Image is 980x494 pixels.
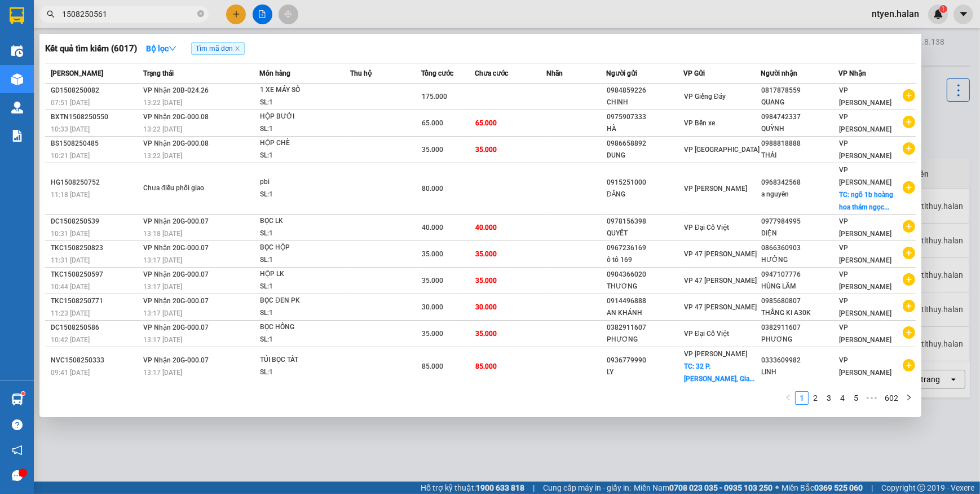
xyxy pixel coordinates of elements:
div: 0333609982 [761,355,837,366]
span: 85.000 [422,362,443,370]
div: SL: 1 [260,254,345,266]
div: a nguyên [761,189,837,200]
div: 0904366020 [607,269,683,281]
div: PHƯƠNG [607,334,683,346]
li: Next Page [902,391,916,405]
button: left [782,391,795,405]
img: warehouse-icon [11,73,23,85]
div: SL: 1 [260,123,345,135]
span: TC: ngõ 1b hoàng hoa thám ngọc... [839,191,893,211]
div: HG1508250752 [51,177,140,189]
div: HƯỞNG [761,254,837,266]
div: 0985680807 [761,295,837,307]
img: solution-icon [11,130,23,142]
div: QUỲNH [761,123,837,135]
span: VP Nhận 20G-000.07 [143,270,209,278]
span: 10:31 [DATE] [51,230,90,238]
span: plus-circle [903,273,915,286]
div: TKC1508250771 [51,295,140,307]
div: SL: 1 [260,307,345,320]
span: plus-circle [903,89,915,102]
span: VP [PERSON_NAME] [839,139,891,160]
span: VP Nhận 20G-000.08 [143,113,209,121]
span: VP Đại Cồ Việt [684,224,729,231]
div: 0977984995 [761,216,837,228]
div: HỘP CHÈ [260,137,345,150]
li: 3 [822,391,836,405]
div: DUNG [607,150,683,161]
span: 07:51 [DATE] [51,99,90,107]
a: 4 [836,392,849,404]
strong: Bộ lọc [146,44,176,53]
span: plus-circle [903,116,915,128]
span: 35.000 [476,146,497,154]
span: VP [PERSON_NAME] [684,185,747,193]
span: 10:33 [DATE] [51,125,90,133]
div: AN KHÁNH [607,307,683,319]
div: 0382911607 [761,322,837,334]
a: 3 [823,392,835,404]
div: GD1508250082 [51,85,140,97]
span: Nhãn [546,69,563,77]
div: LY [607,366,683,378]
span: 30.000 [476,303,497,311]
div: ô tô 169 [607,254,683,266]
span: 11:23 [DATE] [51,309,90,317]
span: question-circle [12,419,23,430]
a: 602 [881,392,902,404]
span: close-circle [197,9,204,20]
span: VP Nhận 20G-000.07 [143,356,209,364]
span: plus-circle [903,300,915,312]
span: VP [PERSON_NAME] [839,86,891,107]
span: right [906,394,912,401]
span: VP Nhận 20G-000.07 [143,323,209,331]
span: VP Đại Cồ Việt [684,330,729,338]
button: right [902,391,916,405]
span: Trạng thái [143,69,174,77]
span: VP Nhận 20G-000.07 [143,244,209,252]
span: plus-circle [903,142,915,155]
span: VP Gửi [683,69,705,77]
div: HÙNG LÃM [761,281,837,292]
div: SL: 1 [260,366,345,379]
div: 0988818888 [761,138,837,150]
span: 35.000 [476,330,497,338]
span: 13:22 [DATE] [143,152,182,160]
span: search [47,10,55,18]
span: 13:22 [DATE] [143,99,182,107]
span: 85.000 [476,362,497,370]
div: THÁI [761,150,837,161]
input: Tìm tên, số ĐT hoặc mã đơn [62,8,195,20]
div: 0914496888 [607,295,683,307]
li: 4 [836,391,849,405]
h3: Kết quả tìm kiếm ( 6017 ) [45,43,137,55]
span: 35.000 [422,250,443,258]
div: THƯƠNG [607,281,683,292]
span: 10:42 [DATE] [51,336,90,344]
span: VP [PERSON_NAME] [839,113,891,133]
span: Tìm mã đơn [191,42,245,55]
span: VP [PERSON_NAME] [839,217,891,238]
span: VP 47 [PERSON_NAME] [684,250,757,258]
sup: 1 [21,392,25,395]
span: VP [GEOGRAPHIC_DATA] [684,146,760,154]
div: 0967236169 [607,242,683,254]
span: plus-circle [903,247,915,259]
span: Món hàng [259,69,290,77]
span: close-circle [197,10,204,17]
div: 0947107776 [761,269,837,281]
img: warehouse-icon [11,102,23,113]
span: VP [PERSON_NAME] [684,350,747,358]
span: down [169,45,176,53]
div: DC1508250539 [51,216,140,228]
span: VP Bến xe [684,119,715,127]
div: 0975907333 [607,111,683,123]
span: 40.000 [476,224,497,231]
li: 2 [809,391,822,405]
span: 40.000 [422,224,443,231]
span: 13:22 [DATE] [143,125,182,133]
span: close [235,46,240,51]
span: Tổng cước [421,69,453,77]
span: 175.000 [422,93,447,100]
span: plus-circle [903,359,915,371]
